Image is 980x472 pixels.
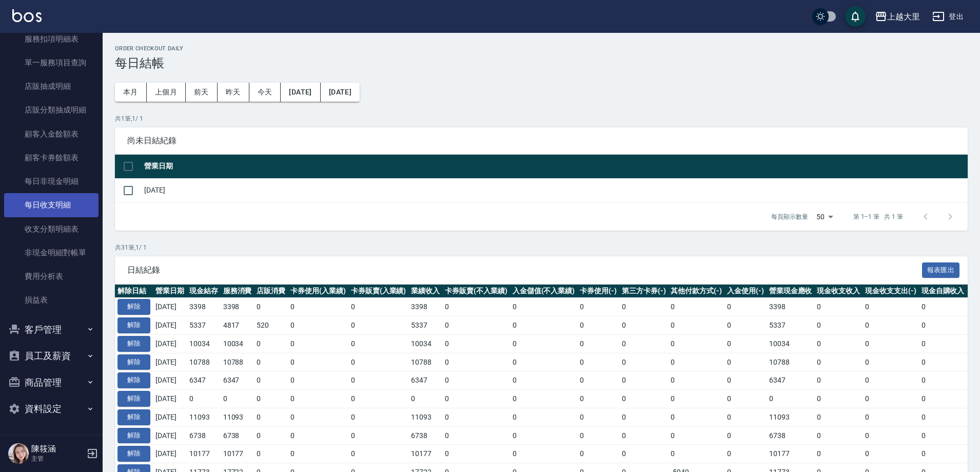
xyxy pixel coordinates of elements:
[187,298,221,316] td: 3398
[814,334,863,353] td: 0
[254,445,288,463] td: 0
[254,426,288,445] td: 0
[4,74,99,98] a: 店販抽成明細
[115,45,968,52] h2: Order checkout daily
[254,408,288,426] td: 0
[919,353,967,371] td: 0
[348,445,409,463] td: 0
[922,262,960,278] button: 報表匯出
[577,334,619,353] td: 0
[117,354,150,370] button: 解除
[863,426,919,445] td: 0
[288,445,348,463] td: 0
[348,298,409,316] td: 0
[619,390,669,408] td: 0
[510,426,578,445] td: 0
[577,426,619,445] td: 0
[919,285,967,298] th: 現金自購收入
[153,390,187,408] td: [DATE]
[4,122,99,146] a: 顧客入金餘額表
[724,371,767,390] td: 0
[442,353,510,371] td: 0
[668,316,724,335] td: 0
[919,408,967,426] td: 0
[510,408,578,426] td: 0
[348,316,409,335] td: 0
[510,353,578,371] td: 0
[4,265,99,288] a: 費用分析表
[254,334,288,353] td: 0
[442,316,510,335] td: 0
[919,390,967,408] td: 0
[919,371,967,390] td: 0
[668,408,724,426] td: 0
[153,445,187,463] td: [DATE]
[442,390,510,408] td: 0
[577,285,619,298] th: 卡券使用(-)
[442,285,510,298] th: 卡券販賣(不入業績)
[619,371,669,390] td: 0
[767,285,815,298] th: 營業現金應收
[254,316,288,335] td: 520
[619,334,669,353] td: 0
[187,371,221,390] td: 6347
[408,298,442,316] td: 3398
[348,408,409,426] td: 0
[814,316,863,335] td: 0
[142,155,968,179] th: 營業日期
[153,334,187,353] td: [DATE]
[147,83,186,102] button: 上個月
[115,285,153,298] th: 解除日結
[4,27,99,51] a: 服務扣項明細表
[510,390,578,408] td: 0
[408,426,442,445] td: 6738
[668,390,724,408] td: 0
[218,83,249,102] button: 昨天
[153,285,187,298] th: 營業日期
[153,371,187,390] td: [DATE]
[408,408,442,426] td: 11093
[187,285,221,298] th: 現金結存
[442,371,510,390] td: 0
[510,445,578,463] td: 0
[127,136,955,146] span: 尚未日結紀錄
[814,353,863,371] td: 0
[348,285,409,298] th: 卡券販賣(入業績)
[853,212,903,221] p: 第 1–1 筆 共 1 筆
[254,298,288,316] td: 0
[577,445,619,463] td: 0
[142,178,968,202] td: [DATE]
[668,285,724,298] th: 其他付款方式(-)
[4,169,99,193] a: 每日非現金明細
[919,445,967,463] td: 0
[254,353,288,371] td: 0
[187,426,221,445] td: 6738
[668,371,724,390] td: 0
[221,316,254,335] td: 4817
[348,334,409,353] td: 0
[221,371,254,390] td: 6347
[221,353,254,371] td: 10788
[767,334,815,353] td: 10034
[922,265,960,274] a: 報表匯出
[577,371,619,390] td: 0
[863,408,919,426] td: 0
[619,298,669,316] td: 0
[577,316,619,335] td: 0
[8,443,29,464] img: Person
[288,316,348,335] td: 0
[510,316,578,335] td: 0
[153,408,187,426] td: [DATE]
[887,10,920,23] div: 上越大里
[668,334,724,353] td: 0
[767,390,815,408] td: 0
[115,83,147,102] button: 本月
[724,285,767,298] th: 入金使用(-)
[288,298,348,316] td: 0
[321,83,360,102] button: [DATE]
[442,426,510,445] td: 0
[510,298,578,316] td: 0
[117,409,150,425] button: 解除
[187,390,221,408] td: 0
[619,353,669,371] td: 0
